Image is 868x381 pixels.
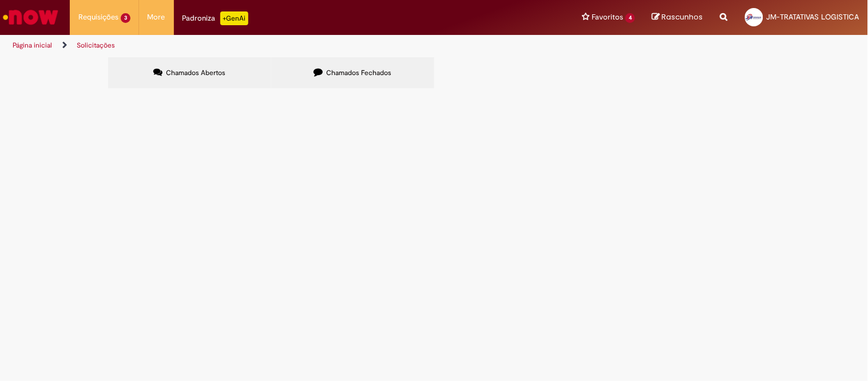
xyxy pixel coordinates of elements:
span: 4 [625,13,635,23]
p: +GenAi [220,11,248,25]
span: Favoritos [592,11,623,23]
div: Padroniza [183,11,248,25]
span: JM-TRATATIVAS LOGISTICA [767,12,859,22]
img: ServiceNow [1,6,60,29]
a: Página inicial [13,41,52,50]
a: Solicitações [77,41,115,50]
span: 3 [121,13,130,23]
span: Chamados Abertos [166,68,225,77]
span: Chamados Fechados [326,68,391,77]
ul: Trilhas de página [9,35,570,56]
span: Rascunhos [662,11,703,22]
span: Requisições [78,11,118,23]
a: Rascunhos [652,12,703,23]
span: More [148,11,165,23]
